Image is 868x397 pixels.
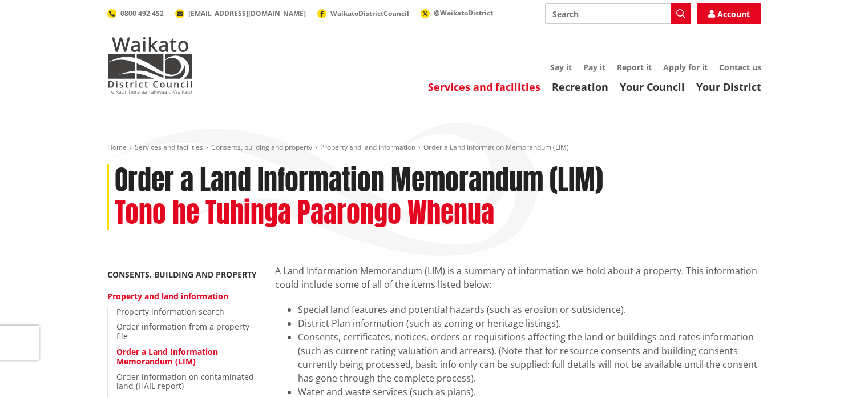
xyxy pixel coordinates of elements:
[298,303,761,316] li: Special land features and potential hazards (such as erosion or subsidence).
[107,37,193,94] img: Waikato District Council - Te Kaunihera aa Takiwaa o Waikato
[116,371,254,392] a: Order information on contaminated land (HAIL report)
[428,80,540,94] a: Services and facilities
[107,291,228,302] a: Property and land information
[583,62,605,73] a: Pay it
[107,269,257,280] a: Consents, building and property
[550,62,572,73] a: Say it
[135,142,203,152] a: Services and facilities
[298,330,761,385] li: Consents, certificates, notices, orders or requisitions affecting the land or buildings and rates...
[697,3,761,24] a: Account
[320,142,415,152] a: Property and land information
[188,9,306,18] span: [EMAIL_ADDRESS][DOMAIN_NAME]
[175,9,306,18] a: [EMAIL_ADDRESS][DOMAIN_NAME]
[298,316,761,330] li: District Plan information (such as zoning or heritage listings).
[317,9,409,18] a: WaikatoDistrictCouncil
[115,197,494,230] h2: Tono he Tuhinga Paarongo Whenua
[107,143,761,153] nav: breadcrumb
[116,321,249,342] a: Order information from a property file
[620,80,685,94] a: Your Council
[330,9,409,18] span: WaikatoDistrictCouncil
[275,264,761,291] p: A Land Information Memorandum (LIM) is a summary of information we hold about a property. This in...
[696,80,761,94] a: Your District
[719,62,761,73] a: Contact us
[116,346,218,367] a: Order a Land Information Memorandum (LIM)
[120,9,164,18] span: 0800 492 452
[421,8,493,18] a: @WaikatoDistrict
[434,8,493,18] span: @WaikatoDistrict
[552,80,608,94] a: Recreation
[617,62,652,73] a: Report it
[115,164,603,197] h1: Order a Land Information Memorandum (LIM)
[545,3,691,24] input: Search input
[107,142,127,152] a: Home
[211,142,312,152] a: Consents, building and property
[663,62,708,73] a: Apply for it
[107,9,164,18] a: 0800 492 452
[116,306,224,317] a: Property information search
[423,142,569,152] span: Order a Land Information Memorandum (LIM)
